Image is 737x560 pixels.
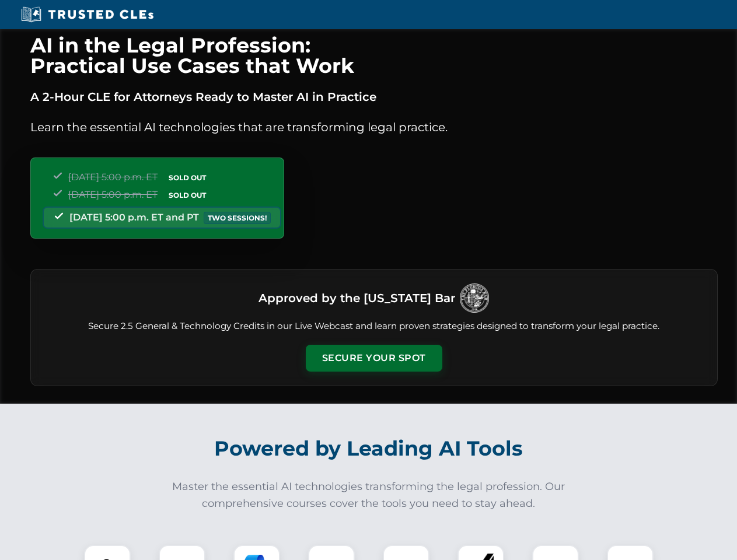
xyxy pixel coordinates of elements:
p: A 2-Hour CLE for Attorneys Ready to Master AI in Practice [30,87,718,106]
img: Trusted CLEs [18,6,157,23]
span: [DATE] 5:00 p.m. ET [68,189,158,200]
span: SOLD OUT [165,171,210,184]
span: SOLD OUT [165,189,210,201]
h1: AI in the Legal Profession: Practical Use Cases that Work [30,35,718,76]
p: Secure 2.5 General & Technology Credits in our Live Webcast and learn proven strategies designed ... [45,320,703,333]
button: Secure Your Spot [306,345,442,372]
img: Logo [460,283,489,313]
p: Master the essential AI technologies transforming the legal profession. Our comprehensive courses... [165,478,573,512]
span: [DATE] 5:00 p.m. ET [68,171,158,183]
p: Learn the essential AI technologies that are transforming legal practice. [30,118,718,136]
h3: Approved by the [US_STATE] Bar [259,288,455,309]
h2: Powered by Leading AI Tools [46,428,692,469]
